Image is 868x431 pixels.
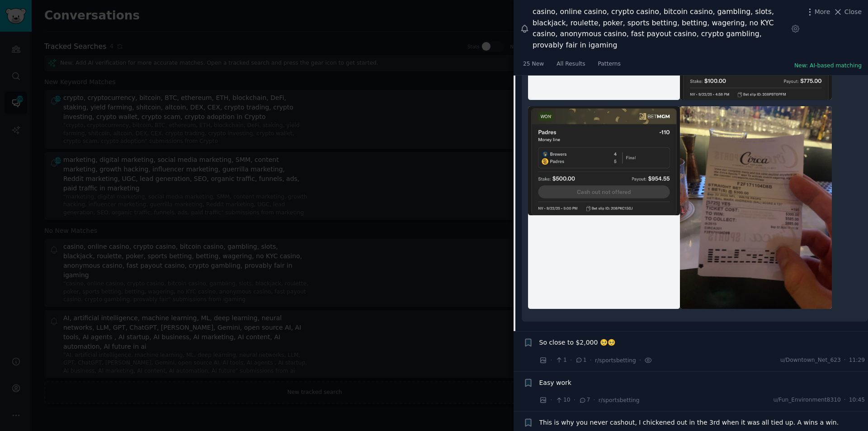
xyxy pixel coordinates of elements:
span: 11:29 [849,356,865,365]
span: u/Downtown_Net_623 [780,356,841,365]
span: · [639,355,641,365]
span: r/sportsbetting [599,397,640,403]
a: This is why you never cashout, I chickened out in the 3rd when it was all tied up. A wins a win. [539,418,839,427]
img: BINK [528,106,680,215]
span: · [550,355,552,365]
span: · [550,395,552,405]
span: · [844,396,846,404]
a: Patterns [595,57,624,76]
span: · [590,355,592,365]
button: Close [833,7,862,17]
span: 1 [575,356,586,365]
a: All Results [553,57,588,76]
img: BINK [680,106,832,309]
button: New: AI-based matching [794,62,862,70]
span: 7 [579,396,590,404]
a: 25 New [520,57,547,76]
span: r/sportsbetting [595,357,636,364]
span: More [815,7,830,17]
span: · [844,356,846,365]
span: Close [844,7,862,17]
span: 25 New [523,60,544,68]
span: 1 [555,356,566,365]
span: All Results [557,60,585,68]
button: More [805,7,830,17]
span: · [574,395,576,405]
div: casino, online casino, crypto casino, bitcoin casino, gambling, slots, blackjack, roulette, poker... [533,6,788,51]
span: Patterns [598,60,621,68]
a: So close to $2,000 🥺🥺 [539,338,615,347]
span: u/Fun_Environment8310 [773,396,840,404]
span: 10 [555,396,570,404]
span: 10:45 [849,396,865,404]
a: Easy work [539,378,571,388]
span: · [570,355,572,365]
span: · [593,395,595,405]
